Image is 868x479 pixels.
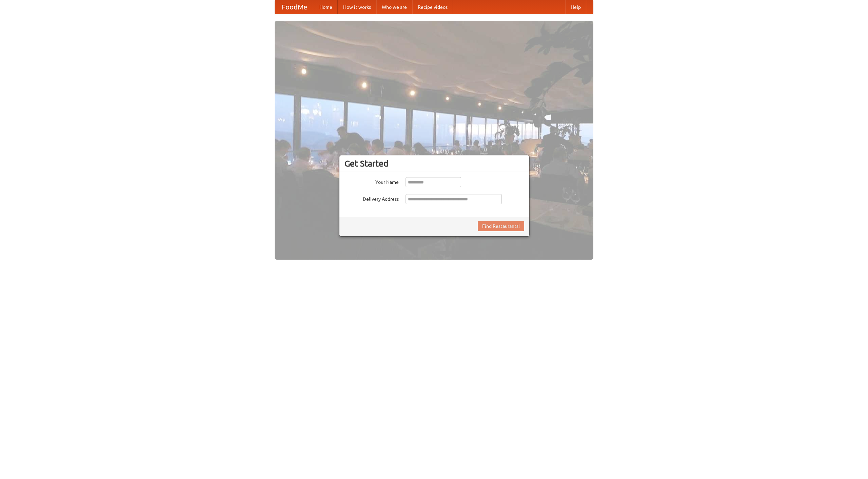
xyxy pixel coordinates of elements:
label: Your Name [344,177,399,186]
a: Who we are [376,0,412,14]
a: Home [314,0,338,14]
label: Delivery Address [344,194,399,202]
a: Help [565,0,586,14]
button: Find Restaurants! [478,221,524,231]
a: How it works [338,0,376,14]
a: FoodMe [275,0,314,14]
a: Recipe videos [412,0,453,14]
h3: Get Started [344,158,524,169]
